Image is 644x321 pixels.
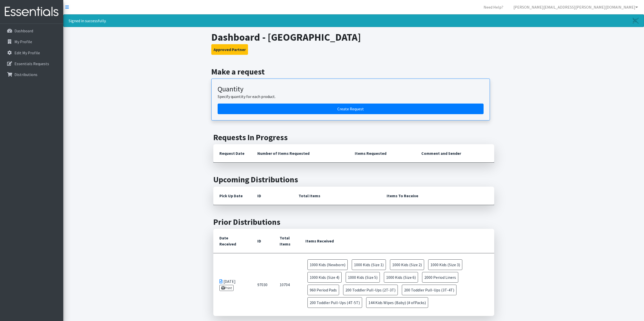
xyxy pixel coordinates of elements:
span: 1000 Kids (Size 1) [352,259,386,270]
div: Signed in successfully. [63,14,644,27]
p: Dashboard [14,28,33,33]
h1: Dashboard - [GEOGRAPHIC_DATA] [211,31,496,43]
span: 1000 Kids (Size 5) [346,272,380,283]
h3: Quantity [218,85,484,93]
a: My Profile [2,37,61,47]
a: Distributions [2,69,61,80]
th: Items Requested [349,144,415,163]
span: 2000 Period Liners [422,272,458,283]
th: Items To Receive [381,187,494,205]
td: 10704 [274,253,300,316]
td: 97030 [251,253,274,316]
a: Essentials Requests [2,59,61,69]
span: 1000 Kids (Size 6) [384,272,418,283]
a: Close [628,15,644,27]
span: 200 Toddler Pull-Ups (3T-4T) [402,285,456,295]
td: [DATE] [213,253,251,316]
p: Essentials Requests [14,61,49,66]
h2: Prior Distributions [213,217,494,227]
th: Comment and Sender [415,144,494,163]
span: 1000 Kids (Newborn) [307,259,348,270]
h2: Make a request [211,67,496,77]
a: Print [219,285,234,291]
th: Total Items [293,187,381,205]
th: Request Date [213,144,251,163]
th: Total Items [274,229,300,253]
th: Pick Up Date [213,187,251,205]
a: [PERSON_NAME][EMAIL_ADDRESS][PERSON_NAME][DOMAIN_NAME] [509,2,642,12]
th: ID [251,187,293,205]
a: Edit My Profile [2,48,61,58]
span: 1000 Kids (Size 2) [390,259,424,270]
button: Approved Partner [211,44,248,55]
a: Need Help? [480,2,507,12]
p: My Profile [14,39,32,44]
span: 200 Toddler Pull-Ups (2T-3T) [343,285,398,295]
span: 1000 Kids (Size 4) [307,272,342,283]
img: HumanEssentials [2,3,61,20]
span: 960 Period Pads [307,285,339,295]
a: Dashboard [2,26,61,36]
th: Items Received [299,229,494,253]
th: ID [251,229,274,253]
a: Create a request by quantity [218,104,484,114]
span: 200 Toddler Pull-Ups (4T-5T) [307,297,362,308]
p: Distributions [14,72,37,77]
p: Edit My Profile [14,50,40,55]
p: Specify quantity for each product. [218,93,484,100]
span: 1000 Kids (Size 3) [428,259,462,270]
th: Number of Items Requested [251,144,349,163]
h2: Upcoming Distributions [213,175,494,184]
th: Date Received [213,229,251,253]
span: 144 Kids Wipes (Baby) (# ofPacks) [366,297,428,308]
h2: Requests In Progress [213,133,494,142]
